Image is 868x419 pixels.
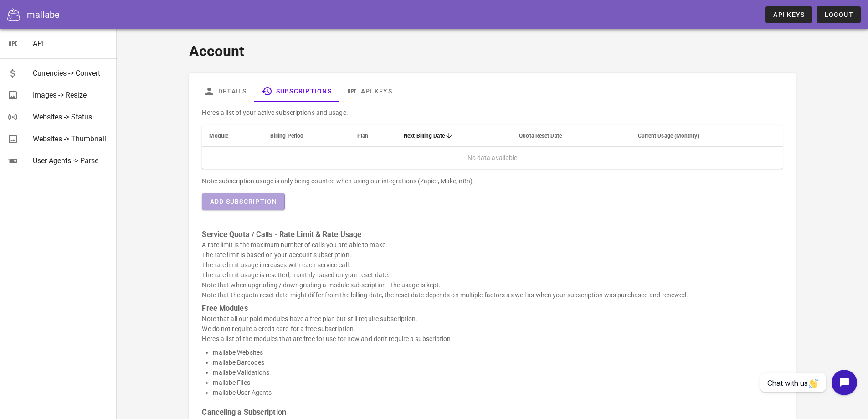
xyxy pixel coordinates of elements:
[202,240,782,300] p: A rate limit is the maximum number of calls you are able to make. The rate limit is based on your...
[213,388,782,398] li: mallabe User Agents
[202,176,782,186] div: Note: subscription usage is only being counted when using our integrations (Zapier, Make, n8n).
[196,80,254,102] a: Details
[396,125,512,147] th: Next Billing Date: Sorted descending. Activate to remove sorting.
[213,378,782,388] li: mallabe Files
[189,40,795,62] h1: Account
[33,156,109,165] div: User Agents -> Parse
[33,134,109,143] div: Websites -> Thumbnail
[202,108,782,118] p: Here's a list of your active subscriptions and usage:
[33,113,109,121] div: Websites -> Status
[519,133,562,139] span: Quota Reset Date
[33,91,109,99] div: Images -> Resize
[270,133,303,139] span: Billing Period
[209,133,228,139] span: Module
[202,125,262,147] th: Module
[512,125,630,147] th: Quota Reset Date: Not sorted. Activate to sort ascending.
[202,147,782,169] td: No data available
[765,6,812,23] a: API Keys
[263,125,350,147] th: Billing Period
[213,347,782,357] li: mallabe Websites
[202,314,782,344] p: Note that all our paid modules have a free plan but still require subscription. We do not require...
[357,133,368,139] span: Plan
[213,357,782,367] li: mallabe Barcodes
[202,230,782,240] h3: Service Quota / Calls - Rate Limit & Rate Usage
[824,11,853,18] span: Logout
[631,125,783,147] th: Current Usage (Monthly): Not sorted. Activate to sort ascending.
[350,125,396,147] th: Plan
[202,304,782,314] h3: Free Modules
[213,367,782,378] li: mallabe Validations
[33,39,109,48] div: API
[773,11,805,18] span: API Keys
[638,133,699,139] span: Current Usage (Monthly)
[202,193,284,210] button: Add Subscription
[209,198,277,205] span: Add Subscription
[404,133,445,139] span: Next Billing Date
[817,6,861,23] button: Logout
[202,408,782,418] h3: Canceling a Subscription
[33,69,109,78] div: Currencies -> Convert
[27,8,60,21] div: mallabe
[339,80,400,102] a: API Keys
[254,80,339,102] a: Subscriptions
